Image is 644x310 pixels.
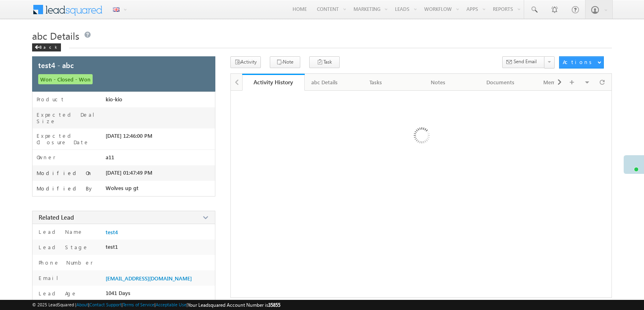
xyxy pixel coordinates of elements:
a: Documents [470,74,532,91]
button: Note [270,56,300,68]
button: Task [309,56,340,68]
label: Modified By [37,185,94,192]
img: Loading ... [379,95,463,179]
span: 35855 [268,302,280,308]
a: abc Details [305,74,345,91]
div: Notes [414,77,462,87]
label: Phone Number [37,259,93,266]
span: test1 [106,244,118,250]
label: Email [37,274,65,282]
div: Actions [563,58,595,66]
span: abc Details [32,29,79,42]
span: [EMAIL_ADDRESS][DOMAIN_NAME] [106,275,192,282]
span: Won - Closed - Won [38,74,93,84]
div: Tasks [351,77,400,87]
a: Terms of Service [123,302,154,307]
a: Contact Support [89,302,121,307]
label: Modified On [37,170,93,176]
span: Related Lead [39,213,74,221]
span: Send Email [514,58,537,65]
label: Lead Age [37,290,77,297]
span: kio-kio [106,96,122,103]
label: Lead Stage [37,244,89,251]
span: test4 - abc [38,62,74,69]
div: Back [32,43,61,51]
label: Expected Closure Date [37,133,106,145]
button: Actions [559,56,604,68]
div: Activity History [248,78,299,86]
a: Notes [407,74,470,91]
div: Member of Lists [538,77,587,87]
a: Activity History [242,74,305,91]
a: Tasks [345,74,408,91]
div: Documents [476,77,525,87]
span: a11 [106,154,114,160]
span: [DATE] 01:47:49 PM [106,169,152,176]
span: © 2025 LeadSquared | | | | | [32,301,280,309]
a: Member of Lists [532,74,594,91]
span: Your Leadsquared Account Number is [188,302,280,308]
label: Product [37,96,65,103]
span: [DATE] 12:46:00 PM [106,133,152,139]
label: Expected Deal Size [37,111,106,124]
div: abc Details [311,77,338,87]
button: Send Email [502,56,545,68]
a: About [76,302,88,307]
span: Wolves up gt [106,185,139,191]
label: Lead Name [37,228,83,235]
a: Acceptable Use [156,302,186,307]
button: Activity [230,56,261,68]
span: 1041 Days [106,290,130,296]
label: Owner [37,154,56,160]
a: test4 [106,229,118,235]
